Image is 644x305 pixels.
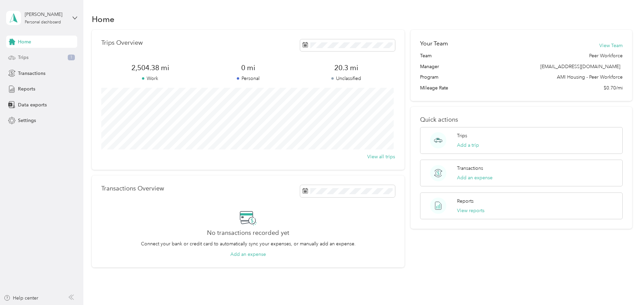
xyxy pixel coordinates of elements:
span: Peer Workforce [589,52,623,59]
div: [PERSON_NAME] [25,11,67,18]
p: Personal [199,75,297,82]
span: Settings [18,117,36,124]
span: Team [420,52,432,59]
span: 1 [68,55,75,61]
p: Trips Overview [101,39,143,46]
p: Transactions Overview [101,185,164,192]
button: View Team [599,42,623,49]
span: Manager [420,63,439,70]
button: Help center [4,294,38,302]
p: Trips [457,132,467,139]
button: Add a trip [457,142,479,149]
span: Reports [18,85,35,93]
button: Add an expense [457,174,493,181]
p: Quick actions [420,116,623,123]
h1: Home [92,16,115,23]
h2: Your Team [420,39,448,48]
iframe: Everlance-gr Chat Button Frame [606,267,644,305]
button: View all trips [367,153,395,160]
button: Add an expense [230,251,266,258]
button: View reports [457,207,484,214]
span: [EMAIL_ADDRESS][DOMAIN_NAME] [540,64,620,69]
p: Connect your bank or credit card to automatically sync your expenses, or manually add an expense. [141,240,356,247]
p: Transactions [457,165,483,172]
span: $0.70/mi [604,84,623,91]
div: Personal dashboard [25,20,61,24]
p: Unclassified [297,75,395,82]
span: AMI Housing - Peer Workforce [557,74,623,81]
span: Mileage Rate [420,84,448,91]
span: 2,504.38 mi [101,63,199,73]
span: Home [18,38,31,45]
p: Reports [457,198,474,205]
span: Program [420,74,438,81]
span: 20.3 mi [297,63,395,73]
span: Transactions [18,70,45,77]
span: Data exports [18,101,47,108]
p: Work [101,75,199,82]
span: Trips [18,54,28,61]
h2: No transactions recorded yet [207,229,289,237]
span: 0 mi [199,63,297,73]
